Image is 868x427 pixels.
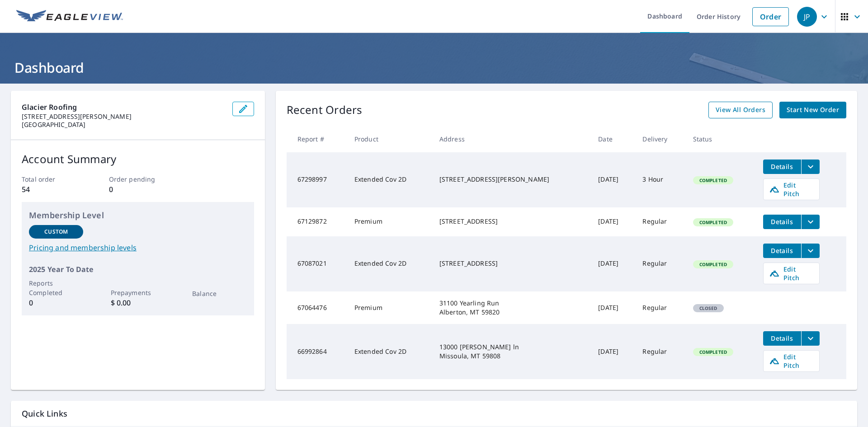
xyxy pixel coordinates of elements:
[192,289,246,298] p: Balance
[694,177,732,183] span: Completed
[797,7,817,27] div: JP
[22,113,225,121] p: [STREET_ADDRESS][PERSON_NAME]
[287,207,347,236] td: 67129872
[347,126,432,152] th: Product
[769,162,796,171] span: Details
[22,121,225,129] p: [GEOGRAPHIC_DATA]
[347,324,432,379] td: Extended Cov 2D
[29,242,247,253] a: Pricing and membership levels
[801,215,820,229] button: filesDropdownBtn-67129872
[109,184,167,195] p: 0
[287,152,347,207] td: 67298997
[29,264,247,275] p: 2025 Year To Date
[591,291,635,324] td: [DATE]
[763,263,820,284] a: Edit Pitch
[801,160,820,174] button: filesDropdownBtn-67298997
[635,207,685,236] td: Regular
[29,278,83,297] p: Reports Completed
[694,219,732,225] span: Completed
[686,126,756,152] th: Status
[763,160,801,174] button: detailsBtn-67298997
[591,207,635,236] td: [DATE]
[779,102,846,118] a: Start New Order
[22,408,846,419] p: Quick Links
[287,102,363,118] p: Recent Orders
[635,126,685,152] th: Delivery
[29,297,83,308] p: 0
[287,126,347,152] th: Report #
[694,261,732,267] span: Completed
[694,305,723,311] span: Closed
[22,184,80,195] p: 54
[635,291,685,324] td: Regular
[287,291,347,324] td: 67064476
[347,207,432,236] td: Premium
[694,349,732,355] span: Completed
[752,7,789,26] a: Order
[287,324,347,379] td: 66992864
[635,152,685,207] td: 3 Hour
[635,236,685,291] td: Regular
[287,236,347,291] td: 67087021
[111,297,165,308] p: $ 0.00
[591,236,635,291] td: [DATE]
[432,126,591,152] th: Address
[763,350,820,372] a: Edit Pitch
[109,174,167,184] p: Order pending
[111,288,165,297] p: Prepayments
[769,181,814,198] span: Edit Pitch
[716,104,765,116] span: View All Orders
[769,352,814,370] span: Edit Pitch
[801,331,820,346] button: filesDropdownBtn-66992864
[769,217,796,226] span: Details
[763,215,801,229] button: detailsBtn-67129872
[801,244,820,258] button: filesDropdownBtn-67087021
[763,178,820,200] a: Edit Pitch
[591,126,635,152] th: Date
[763,244,801,258] button: detailsBtn-67087021
[22,102,225,113] p: Glacier Roofing
[16,10,123,23] img: EV Logo
[347,236,432,291] td: Extended Cov 2D
[787,104,839,116] span: Start New Order
[591,152,635,207] td: [DATE]
[769,334,796,343] span: Details
[439,259,584,268] div: [STREET_ADDRESS]
[439,299,584,317] div: 31100 Yearling Run Alberton, MT 59820
[439,343,584,361] div: 13000 [PERSON_NAME] ln Missoula, MT 59808
[347,291,432,324] td: Premium
[44,228,68,236] p: Custom
[11,58,857,77] h1: Dashboard
[763,331,801,346] button: detailsBtn-66992864
[22,174,80,184] p: Total order
[769,246,796,255] span: Details
[22,151,254,167] p: Account Summary
[708,102,773,118] a: View All Orders
[439,217,584,226] div: [STREET_ADDRESS]
[439,175,584,184] div: [STREET_ADDRESS][PERSON_NAME]
[29,209,247,221] p: Membership Level
[591,324,635,379] td: [DATE]
[635,324,685,379] td: Regular
[769,265,814,282] span: Edit Pitch
[347,152,432,207] td: Extended Cov 2D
